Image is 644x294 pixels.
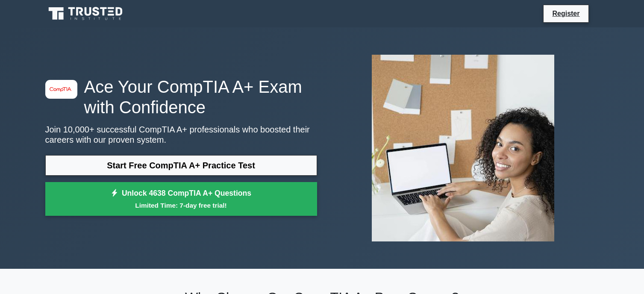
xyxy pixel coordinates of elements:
[56,200,306,210] small: Limited Time: 7-day free trial!
[45,76,317,118] h1: Ace Your CompTIA A+ Exam with Confidence
[45,182,317,216] a: Unlock 4638 CompTIA A+ QuestionsLimited Time: 7-day free trial!
[45,124,317,145] p: Join 10,000+ successful CompTIA A+ professionals who boosted their careers with our proven system.
[547,8,585,19] a: Register
[45,155,317,176] a: Start Free CompTIA A+ Practice Test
